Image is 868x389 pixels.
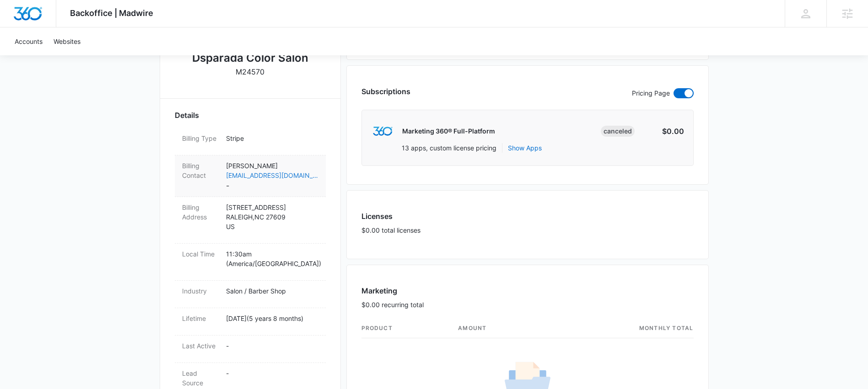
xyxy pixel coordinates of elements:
[641,126,684,137] p: $0.00
[48,27,86,55] a: Websites
[632,88,670,98] p: Pricing Page
[361,225,421,235] p: $0.00 total licenses
[226,161,318,191] dd: -
[226,161,318,171] p: [PERSON_NAME]
[226,368,318,378] p: -
[182,368,219,388] dt: Lead Source
[402,143,496,153] p: 13 apps, custom license pricing
[226,249,318,268] p: 11:30am ( America/[GEOGRAPHIC_DATA] )
[361,211,421,222] h3: Licenses
[175,336,326,363] div: Last Active-
[361,86,410,97] h3: Subscriptions
[9,27,48,55] a: Accounts
[226,202,318,231] p: [STREET_ADDRESS] RALEIGH , NC 27609 US
[182,341,219,351] dt: Last Active
[601,126,635,137] div: Canceled
[361,319,451,338] th: product
[182,202,219,222] dt: Billing Address
[175,155,326,197] div: Billing Contact[PERSON_NAME][EMAIL_ADDRESS][DOMAIN_NAME]-
[373,127,393,136] img: marketing360Logo
[361,300,424,309] p: $0.00 recurring total
[402,127,495,136] p: Marketing 360® Full-Platform
[182,286,219,296] dt: Industry
[226,171,318,180] a: [EMAIL_ADDRESS][DOMAIN_NAME]
[175,244,326,281] div: Local Time11:30am (America/[GEOGRAPHIC_DATA])
[192,50,308,66] h2: Dsparada Color Salon
[550,319,693,338] th: monthly total
[226,341,318,351] p: -
[175,197,326,244] div: Billing Address[STREET_ADDRESS]RALEIGH,NC 27609US
[175,110,199,121] span: Details
[182,249,219,259] dt: Local Time
[226,133,318,143] p: Stripe
[175,281,326,308] div: IndustrySalon / Barber Shop
[175,308,326,336] div: Lifetime[DATE](5 years 8 months)
[175,128,326,155] div: Billing TypeStripe
[236,66,264,77] p: M24570
[70,8,153,18] span: Backoffice | Madwire
[226,286,318,296] p: Salon / Barber Shop
[182,161,219,180] dt: Billing Contact
[508,143,542,153] button: Show Apps
[182,133,219,143] dt: Billing Type
[361,285,424,296] h3: Marketing
[182,314,219,323] dt: Lifetime
[451,319,550,338] th: amount
[226,314,318,323] p: [DATE] ( 5 years 8 months )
